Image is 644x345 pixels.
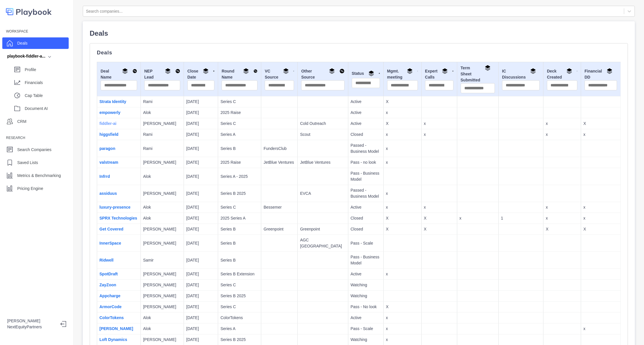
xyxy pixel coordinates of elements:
p: Document AI [25,106,69,112]
a: Infrrd [99,174,110,179]
p: x [460,215,496,221]
p: Greenpoint [300,226,346,232]
p: [DATE] [186,99,216,105]
p: [PERSON_NAME] [143,159,181,165]
a: higgsfield [99,132,118,137]
p: EVCA [300,190,346,197]
p: [PERSON_NAME] [143,282,181,288]
div: Close Date [187,68,214,80]
p: Series B 2025 [220,293,259,299]
p: [DATE] [186,121,216,127]
img: Group By [485,65,491,71]
p: Financials [25,80,69,86]
p: FundersClub [264,146,295,152]
p: Series B [220,257,259,263]
p: Series C [220,121,259,127]
img: Sort [132,68,137,74]
p: X [386,99,419,105]
p: [PERSON_NAME] [143,190,181,197]
p: Series B [220,146,259,152]
p: x [386,315,419,321]
img: Sort [339,68,345,74]
p: Closed [351,215,381,221]
p: x [583,131,618,138]
p: [PERSON_NAME] [143,293,181,299]
p: Series A - 2025 [220,174,259,180]
p: Passed - Business Model [351,142,381,155]
p: [DATE] [186,240,216,246]
p: [DATE] [186,326,216,332]
p: x [546,121,578,127]
p: Scout [300,131,346,138]
p: Series C [220,282,259,288]
p: Alok [143,110,181,116]
p: [DATE] [186,159,216,165]
p: x [386,326,419,332]
p: Deals [90,28,628,39]
img: Sort [293,68,294,74]
p: ColorTokens [220,315,259,321]
p: x [424,131,455,138]
div: playbook-fiddler-a... [7,53,45,59]
img: Sort [379,70,380,76]
p: [DATE] [186,337,216,343]
img: Group By [530,68,536,74]
p: x [546,131,578,138]
p: x [386,110,419,116]
p: 2025 Raise [220,110,259,116]
p: [PERSON_NAME] [143,121,181,127]
p: x [583,215,618,221]
img: Group By [407,68,413,74]
a: Appcharge [99,293,120,298]
p: X [424,226,455,232]
img: Group By [442,68,448,74]
p: x [386,271,419,277]
p: Active [351,204,381,210]
p: Cold Outreach [300,121,346,127]
a: InnerSpace [99,241,121,245]
a: Ridwell [99,258,114,262]
p: Greenpoint [264,226,295,232]
p: Deals [17,40,28,46]
p: [DATE] [186,174,216,180]
p: Active [351,271,381,277]
p: Alok [143,204,181,210]
img: Sort [452,68,453,74]
img: Group By [203,68,209,74]
p: Closed [351,131,381,138]
div: VC Source [265,68,294,80]
p: 1 [501,215,541,221]
p: Alok [143,174,181,180]
p: Pass - Scale [351,240,381,246]
p: JetBlue Ventures [300,159,346,165]
a: valstream [99,160,118,165]
img: Group By [607,68,612,74]
p: x [386,204,419,210]
p: Active [351,121,381,127]
p: [DATE] [186,271,216,277]
p: X [583,121,618,127]
p: x [583,326,618,332]
p: [DATE] [186,110,216,116]
img: Group By [283,68,289,74]
p: x [424,204,455,210]
p: x [546,204,578,210]
p: AGC [GEOGRAPHIC_DATA] [300,237,346,249]
p: Alok [143,215,181,221]
p: x [583,204,618,210]
p: Series C [220,304,259,310]
img: Group By [329,68,335,74]
p: Search Companies [17,147,51,153]
a: fiddler-ai [99,121,116,126]
img: Sort [417,68,418,74]
img: logo-colored [6,6,52,18]
p: [DATE] [186,204,216,210]
p: [PERSON_NAME] [143,271,181,277]
p: Samir [143,257,181,263]
p: x [386,159,419,165]
p: Bessemer [264,204,295,210]
div: IC Discussions [502,68,540,80]
div: Financial DD [585,68,617,80]
img: Sort [253,68,257,74]
a: ZayZoon [99,283,116,287]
